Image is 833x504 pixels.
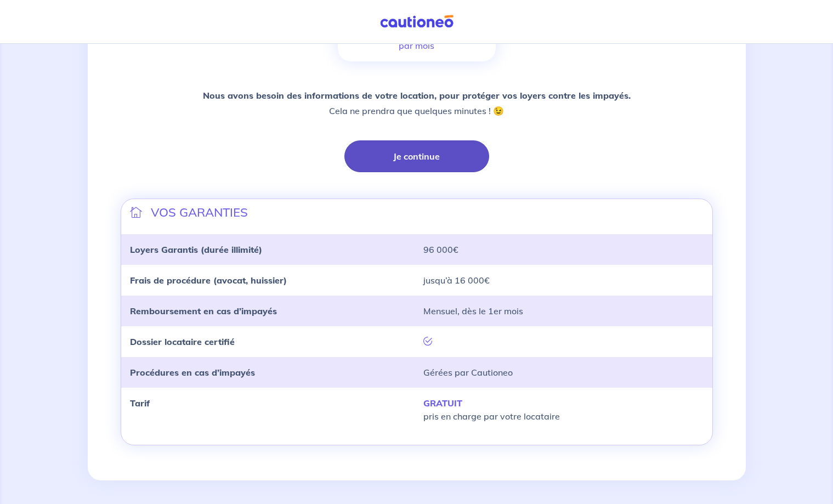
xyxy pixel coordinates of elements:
strong: Tarif [130,398,150,409]
p: pris en charge par votre locataire [423,397,704,423]
strong: Loyers Garantis (durée illimité) [130,244,262,255]
p: par mois [399,39,434,52]
p: Cela ne prendra que quelques minutes ! 😉 [203,88,631,118]
strong: Nous avons besoin des informations de votre location, pour protéger vos loyers contre les impayés. [203,90,631,101]
p: 96 000€ [423,243,704,256]
strong: Remboursement en cas d’impayés [130,305,277,316]
p: Gérées par Cautioneo [423,366,704,379]
strong: Dossier locataire certifié [130,336,235,347]
p: jusqu’à 16 000€ [423,274,704,287]
strong: Procédures en cas d’impayés [130,367,255,378]
button: Je continue [344,140,489,172]
p: VOS GARANTIES [151,203,248,221]
strong: GRATUIT [423,398,462,409]
p: Mensuel, dès le 1er mois [423,304,704,318]
img: Cautioneo [376,15,458,29]
strong: Frais de procédure (avocat, huissier) [130,275,287,286]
